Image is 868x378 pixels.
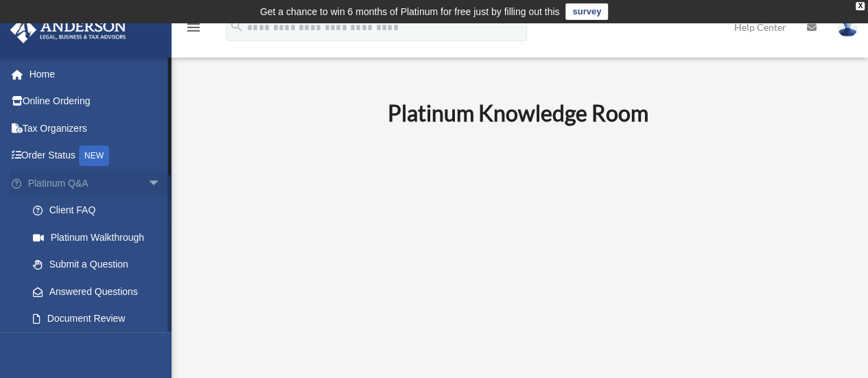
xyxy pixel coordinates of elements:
[856,2,865,10] div: close
[10,88,182,115] a: Online Ordering
[19,251,182,279] a: Submit a Question
[19,224,182,251] a: Platinum Walkthrough
[148,169,175,198] span: arrow_drop_down
[260,3,560,20] div: Get a chance to win 6 months of Platinum for free just by filling out this
[19,305,182,333] a: Document Review
[10,60,182,88] a: Home
[19,197,182,224] a: Client FAQ
[185,24,202,36] a: menu
[229,19,244,34] i: search
[837,17,858,37] img: User Pic
[6,16,130,43] img: Anderson Advisors Platinum Portal
[19,278,182,305] a: Answered Questions
[185,19,202,36] i: menu
[312,145,724,377] iframe: 231110_Toby_KnowledgeRoom
[79,145,109,166] div: NEW
[10,142,182,170] a: Order StatusNEW
[565,3,608,20] a: survey
[388,99,648,126] b: Platinum Knowledge Room
[10,169,182,197] a: Platinum Q&Aarrow_drop_down
[10,115,182,142] a: Tax Organizers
